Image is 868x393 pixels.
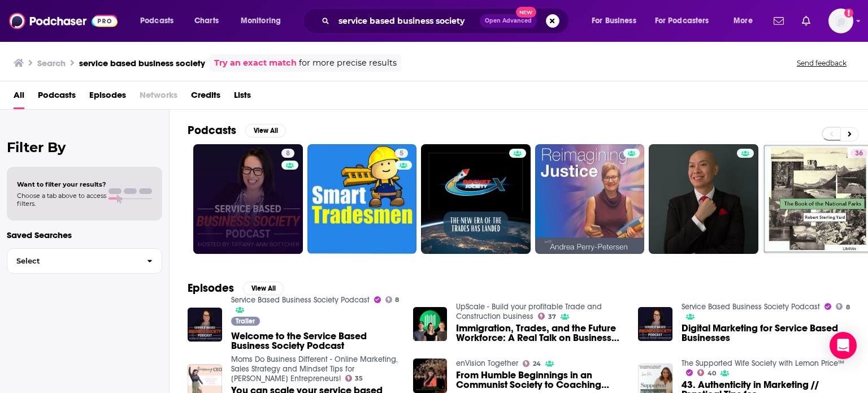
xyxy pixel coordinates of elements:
a: Welcome to the Service Based Business Society Podcast [231,331,400,351]
a: Digital Marketing for Service Based Businesses [682,323,850,343]
span: For Podcasters [655,13,709,29]
h2: Filter By [7,139,162,156]
span: New [516,7,536,18]
img: Immigration, Trades, and the Future Workforce: A Real Talk on Business and Society - Trade, Const... [413,307,448,342]
svg: Add a profile image [844,8,853,18]
a: All [14,86,24,109]
a: Immigration, Trades, and the Future Workforce: A Real Talk on Business and Society - Trade, Const... [456,323,624,343]
a: Show notifications dropdown [769,11,788,31]
a: From Humble Beginnings in an Communist Society to Coaching Service-based Entrepreneurs. [456,370,624,390]
button: open menu [648,12,726,30]
span: 8 [846,305,850,310]
a: Try an exact match [214,57,297,70]
h2: Episodes [188,281,234,295]
span: More [734,13,753,29]
span: 8 [286,148,290,159]
a: Charts [187,12,225,30]
a: Service Based Business Society Podcast [231,295,370,305]
button: View All [245,124,286,137]
span: Monitoring [241,13,281,29]
a: PodcastsView All [188,123,286,137]
a: Lists [234,86,251,109]
a: 8 [385,296,400,303]
span: 5 [400,148,403,159]
span: Trailer [236,318,255,325]
input: Search podcasts, credits, & more... [334,12,480,30]
a: Show notifications dropdown [797,11,815,31]
span: Networks [140,86,177,109]
h2: Podcasts [188,123,236,137]
img: Welcome to the Service Based Business Society Podcast [188,308,222,342]
p: Saved Searches [7,230,162,240]
button: open menu [584,12,650,30]
button: View All [243,282,284,295]
button: open menu [233,12,296,30]
a: Service Based Business Society Podcast [682,302,820,312]
span: 24 [533,361,541,366]
img: User Profile [828,8,853,33]
button: open menu [726,12,767,30]
a: 24 [523,360,541,367]
button: Show profile menu [828,8,853,33]
span: 36 [855,148,863,159]
span: Podcasts [140,13,173,29]
span: Want to filter your results? [17,180,106,188]
a: 37 [538,313,556,319]
a: EpisodesView All [188,281,284,295]
a: Credits [191,86,220,109]
a: 8 [836,303,850,310]
span: 35 [355,376,363,381]
h3: Search [37,58,66,68]
h3: service based business society [79,58,205,68]
button: open menu [132,12,188,30]
a: Podcasts [38,86,76,109]
a: 35 [345,375,363,382]
a: 8 [193,144,303,254]
button: Send feedback [793,58,850,68]
a: 5 [395,149,408,158]
a: Episodes [89,86,126,109]
span: 40 [708,371,716,376]
a: 8 [281,149,294,158]
span: 37 [548,314,556,319]
span: Logged in as Bcprpro33 [828,8,853,33]
a: Moms Do Business Different - Online Marketing, Sales Strategy and Mindset Tips for Christian Mom ... [231,355,398,383]
span: Choose a tab above to access filters. [17,192,106,208]
button: Select [7,248,162,274]
a: UpScale - Build your profitable Trade and Construction business [456,302,602,321]
button: Open AdvancedNew [480,14,537,28]
a: 5 [307,144,417,254]
span: For Business [592,13,636,29]
span: Charts [194,13,219,29]
div: Open Intercom Messenger [830,332,857,359]
span: Open Advanced [485,18,532,24]
a: enVision Together [456,359,518,368]
span: 8 [395,297,399,303]
div: Search podcasts, credits, & more... [314,8,580,34]
img: Digital Marketing for Service Based Businesses [638,307,672,342]
img: From Humble Beginnings in an Communist Society to Coaching Service-based Entrepreneurs. [413,359,448,393]
img: Podchaser - Follow, Share and Rate Podcasts [9,10,118,32]
span: for more precise results [299,57,397,70]
a: 40 [697,369,716,376]
span: Select [7,257,138,265]
a: The Supported Wife Society with Lemon Price™ [682,359,844,368]
a: 36 [850,149,867,158]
